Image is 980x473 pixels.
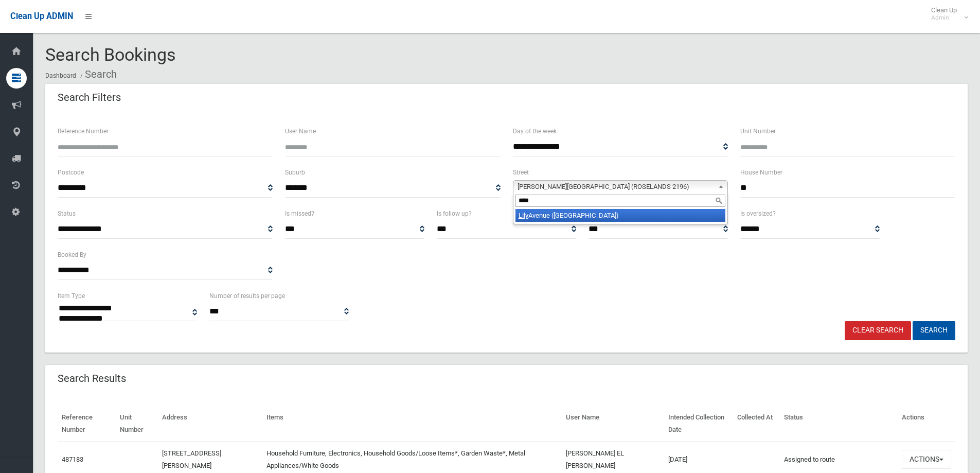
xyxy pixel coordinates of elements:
[285,126,316,137] label: User Name
[926,6,967,22] span: Clean Up
[562,406,665,442] th: User Name
[262,406,562,442] th: Items
[45,72,76,79] a: Dashboard
[664,406,733,442] th: Intended Collection Date
[845,321,911,340] a: Clear Search
[740,208,776,219] label: Is oversized?
[913,321,955,340] button: Search
[116,406,158,442] th: Unit Number
[10,11,73,21] span: Clean Up ADMIN
[902,450,951,469] button: Actions
[740,126,776,137] label: Unit Number
[898,406,955,442] th: Actions
[518,181,714,193] span: [PERSON_NAME][GEOGRAPHIC_DATA] (ROSELANDS 2196)
[58,167,84,178] label: Postcode
[740,167,782,178] label: House Number
[158,406,262,442] th: Address
[58,208,76,219] label: Status
[733,406,780,442] th: Collected At
[45,87,133,108] header: Search Filters
[62,456,83,463] a: 487183
[209,290,285,302] label: Number of results per page
[780,406,898,442] th: Status
[45,369,138,389] header: Search Results
[515,209,725,222] li: Avenue ([GEOGRAPHIC_DATA])
[513,167,529,178] label: Street
[519,212,528,219] em: Lily
[58,290,85,302] label: Item Type
[58,249,86,260] label: Booked By
[931,14,957,22] small: Admin
[78,65,117,84] li: Search
[45,44,176,65] span: Search Bookings
[513,126,557,137] label: Day of the week
[58,406,116,442] th: Reference Number
[162,449,221,469] a: [STREET_ADDRESS][PERSON_NAME]
[58,126,109,137] label: Reference Number
[285,167,305,178] label: Suburb
[285,208,314,219] label: Is missed?
[437,208,472,219] label: Is follow up?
